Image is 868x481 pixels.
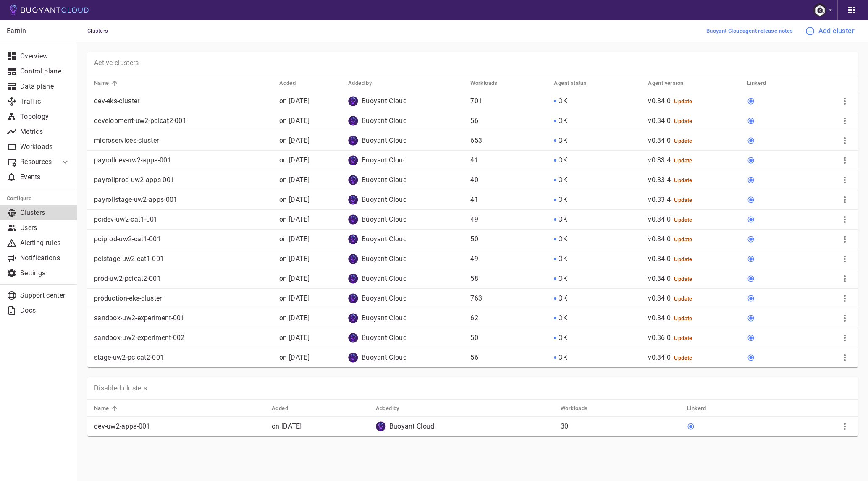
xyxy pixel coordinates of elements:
[20,158,53,166] p: Resources
[20,97,70,106] p: Traffic
[20,239,70,247] p: Alerting rules
[747,79,777,87] span: Linkerd
[348,155,464,165] div: Buoyant Cloud
[348,80,372,86] h5: Added by
[348,175,464,185] div: Buoyant Cloud
[348,234,464,244] div: Buoyant Cloud
[648,215,740,224] p: v0.34.0
[94,422,265,431] p: dev-uw2-apps-001
[362,196,407,204] p: Buoyant Cloud
[362,117,407,125] p: Buoyant Cloud
[20,269,70,277] p: Settings
[470,176,547,184] p: 40
[648,334,740,342] p: v0.36.0
[94,274,273,283] p: prod-uw2-pcicat2-001
[839,332,851,344] button: More
[279,156,309,164] span: Wed, 26 Mar 2025 13:21:56 CDT / Wed, 26 Mar 2025 18:21:56 UTC
[470,255,547,263] p: 49
[279,235,309,243] relative-time: on [DATE]
[839,420,851,433] button: More
[94,353,273,362] p: stage-uw2-pcicat2-001
[279,176,309,184] relative-time: on [DATE]
[648,156,740,165] p: v0.33.4
[674,335,692,341] span: Update
[348,79,383,87] span: Added by
[348,353,464,363] div: Buoyant Cloud
[674,355,692,361] span: Update
[470,117,547,125] p: 56
[558,176,567,184] span: [object Object]
[7,195,70,202] h5: Configure
[818,27,855,35] h4: Add cluster
[470,97,547,105] p: 701
[279,215,309,223] span: Fri, 14 Apr 2023 20:38:15 CDT / Sat, 15 Apr 2023 01:38:15 UTC
[558,156,567,164] span: [object Object]
[470,353,547,362] p: 56
[674,157,692,164] span: Update
[554,80,587,86] h5: Agent status
[839,233,851,246] button: More
[279,334,309,342] relative-time: on [DATE]
[279,97,309,105] relative-time: on [DATE]
[839,193,851,206] button: More
[648,294,740,303] p: v0.34.0
[348,96,464,106] div: Buoyant Cloud
[470,156,547,165] p: 41
[674,256,692,262] span: Update
[362,274,407,283] p: Buoyant Cloud
[839,312,851,324] button: More
[279,274,309,282] relative-time: on [DATE]
[376,405,410,412] span: Added by
[706,28,793,34] h5: Buoyant Cloud agent release notes
[94,59,139,67] p: Active clusters
[839,134,851,147] button: More
[94,215,273,224] p: pcidev-uw2-cat1-001
[94,117,273,125] p: development-uw2-pcicat2-001
[348,293,464,303] div: Buoyant Cloud
[279,196,309,204] relative-time: on [DATE]
[279,334,309,342] span: Fri, 26 Apr 2024 13:16:34 CDT / Fri, 26 Apr 2024 18:16:34 UTC
[362,235,407,243] p: Buoyant Cloud
[470,294,547,303] p: 763
[558,314,567,322] span: [object Object]
[94,80,109,86] h5: Name
[279,353,309,361] span: Thu, 03 Oct 2024 15:01:39 CDT / Thu, 03 Oct 2024 20:01:39 UTC
[362,97,407,105] p: Buoyant Cloud
[558,117,567,125] span: [object Object]
[94,196,273,204] p: payrollstage-uw2-apps-001
[648,255,740,263] p: v0.34.0
[20,173,70,181] p: Events
[20,254,70,262] p: Notifications
[348,136,464,146] div: Buoyant Cloud
[839,253,851,265] button: More
[470,334,547,342] p: 50
[470,79,509,87] span: Workloads
[839,95,851,107] button: More
[94,255,273,263] p: pcistage-uw2-cat1-001
[279,156,309,164] relative-time: on [DATE]
[20,224,70,232] p: Users
[94,176,273,184] p: payrollprod-uw2-apps-001
[20,112,70,121] p: Topology
[20,128,70,136] p: Metrics
[376,405,399,412] h5: Added by
[20,82,70,91] p: Data plane
[674,276,692,282] span: Update
[94,384,147,392] p: Disabled clusters
[348,195,464,205] div: Buoyant Cloud
[648,274,740,283] p: v0.34.0
[674,236,692,243] span: Update
[561,405,599,412] span: Workloads
[279,274,309,282] span: Mon, 14 Oct 2024 14:43:27 CDT / Mon, 14 Oct 2024 19:43:27 UTC
[279,136,309,144] relative-time: on [DATE]
[839,292,851,305] button: More
[362,314,407,322] p: Buoyant Cloud
[839,154,851,167] button: More
[94,97,273,105] p: dev-eks-cluster
[558,136,567,144] span: [object Object]
[94,334,273,342] p: sandbox-uw2-experiment-002
[7,27,70,35] p: Earnin
[674,138,692,144] span: Update
[674,98,692,105] span: Update
[747,80,766,86] h5: Linkerd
